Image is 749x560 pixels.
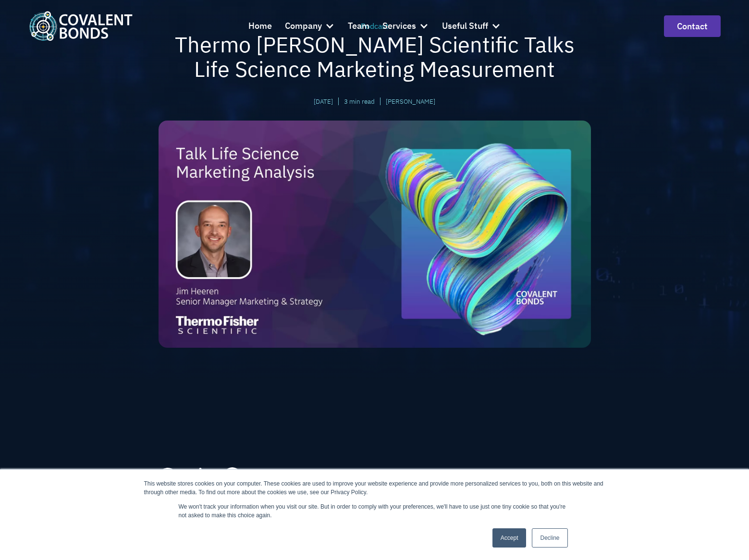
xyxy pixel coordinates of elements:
[191,468,210,487] a: Google podcasts
[348,19,369,33] div: Team
[179,502,571,520] p: We won't track your information when you visit our site. But in order to comply with your prefere...
[285,19,322,33] div: Company
[664,15,721,37] a: contact
[348,13,369,39] a: Team
[379,95,381,108] div: |
[337,95,340,108] div: |
[248,13,272,39] a: Home
[344,97,375,106] div: 3 min read
[382,19,416,33] div: Services
[492,528,527,548] a: Accept
[442,13,501,39] div: Useful Stuff
[223,467,242,488] a: Apple podcasts
[386,97,435,106] a: [PERSON_NAME]
[159,468,178,487] a: spotify
[159,121,591,347] img: Thermo Fisher Scientific Talks Life Science Marketing Measurement
[442,19,488,33] div: Useful Stuff
[532,528,567,548] a: Decline
[248,19,272,33] div: Home
[29,11,133,40] a: home
[576,449,749,560] iframe: Chat Widget
[382,13,429,39] div: Services
[285,13,335,39] div: Company
[314,97,333,106] div: [DATE]
[159,32,591,82] h1: Thermo [PERSON_NAME] Scientific Talks Life Science Marketing Measurement
[144,479,605,497] div: This website stores cookies on your computer. These cookies are used to improve your website expe...
[29,11,133,40] img: Covalent Bonds White / Teal Logo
